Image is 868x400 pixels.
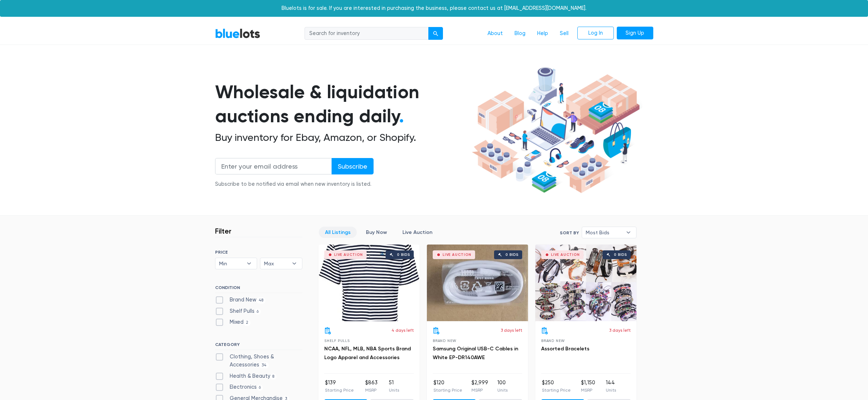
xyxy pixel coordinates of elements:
[397,253,410,257] div: 0 bids
[215,342,302,350] h6: CATEGORY
[255,309,261,315] span: 6
[215,285,302,293] h6: CONDITION
[287,258,302,269] b: ▾
[482,27,509,41] a: About
[560,230,579,236] label: Sort By
[433,339,456,343] span: Brand New
[497,379,508,393] li: 100
[554,27,574,41] a: Sell
[427,245,528,321] a: Live Auction 0 bids
[215,383,263,391] label: Electronics
[505,253,519,257] div: 0 bids
[270,374,277,380] span: 8
[325,379,354,393] li: $139
[542,379,571,393] li: $250
[215,296,266,304] label: Brand New
[365,387,378,393] p: MSRP
[396,227,439,238] a: Live Auction
[219,258,243,269] span: Min
[319,227,357,238] a: All Listings
[542,387,571,393] p: Starting Price
[614,253,627,257] div: 0 bids
[469,64,642,197] img: hero-ee84e7d0318cb26816c560f6b4441b76977f77a177738b4e94f68c95b2b83dbb.png
[433,346,518,361] a: Samsung Original USB-C Cables in White EP-DR140AWE
[215,318,251,326] label: Mixed
[586,227,622,238] span: Most Bids
[471,387,488,393] p: MSRP
[433,379,462,393] li: $120
[443,253,471,257] div: Live Auction
[551,253,580,257] div: Live Auction
[215,227,232,235] h3: Filter
[471,379,488,393] li: $2,999
[215,28,260,39] a: BlueLots
[581,387,595,393] p: MSRP
[215,131,469,144] h2: Buy inventory for Ebay, Amazon, or Shopify.
[241,258,257,269] b: ▾
[334,253,363,257] div: Live Auction
[215,158,332,174] input: Enter your email address
[264,258,288,269] span: Max
[318,245,420,321] a: Live Auction 0 bids
[360,227,393,238] a: Buy Now
[324,346,411,361] a: NCAA, NFL, MLB, NBA Sports Brand Logo Apparel and Accessories
[215,307,261,315] label: Shelf Pulls
[365,379,378,393] li: $863
[332,158,374,174] input: Subscribe
[581,379,595,393] li: $1,150
[399,105,404,127] span: .
[501,327,522,334] p: 3 days left
[606,379,616,393] li: 144
[541,346,589,352] a: Assorted Bracelets
[391,327,414,334] p: 4 days left
[621,227,636,238] b: ▾
[215,80,469,128] h1: Wholesale & liquidation auctions ending daily
[577,27,614,40] a: Log In
[244,320,251,326] span: 2
[215,372,277,380] label: Health & Beauty
[389,387,399,393] p: Units
[606,387,616,393] p: Units
[535,245,636,321] a: Live Auction 0 bids
[215,353,302,369] label: Clothing, Shoes & Accessories
[497,387,508,393] p: Units
[256,297,266,303] span: 48
[257,385,263,391] span: 6
[389,379,399,393] li: 51
[259,362,269,368] span: 34
[433,387,462,393] p: Starting Price
[325,387,354,393] p: Starting Price
[509,27,531,41] a: Blog
[324,339,350,343] span: Shelf Pulls
[215,250,302,255] h6: PRICE
[609,327,631,334] p: 3 days left
[531,27,554,41] a: Help
[541,339,565,343] span: Brand New
[215,180,374,188] div: Subscribe to be notified via email when new inventory is listed.
[305,27,429,40] input: Search for inventory
[617,27,653,40] a: Sign Up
